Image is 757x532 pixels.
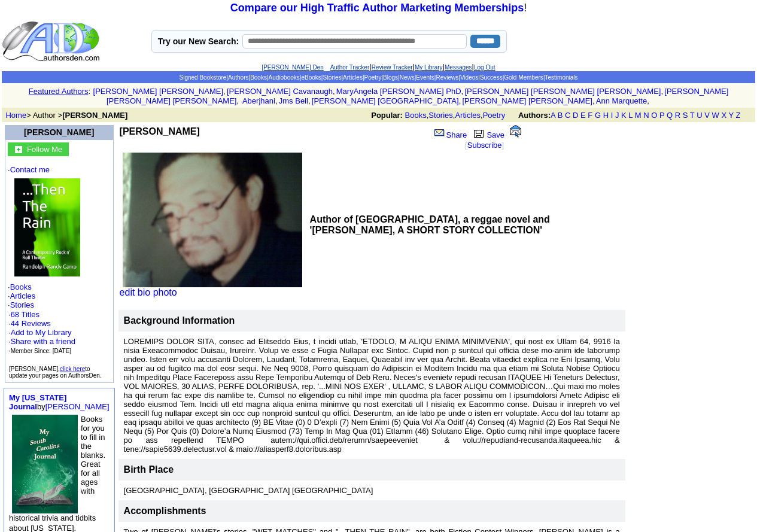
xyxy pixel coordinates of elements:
[667,111,673,120] a: Q
[728,111,733,120] a: Y
[124,464,174,475] font: Birth Place
[330,64,370,71] a: Author Tracker
[120,287,177,297] a: edit bio photo
[5,111,26,120] a: Home
[262,64,323,71] a: [PERSON_NAME] Den
[428,111,452,120] a: Stories
[558,111,563,120] a: B
[158,37,239,46] label: Try our New Search:
[107,87,728,105] a: [PERSON_NAME] [PERSON_NAME] [PERSON_NAME]
[124,486,373,495] font: [GEOGRAPHIC_DATA], [GEOGRAPHIC_DATA] [GEOGRAPHIC_DATA]
[434,128,445,138] img: share_page.gif
[595,98,596,105] font: i
[226,89,227,95] font: i
[124,337,620,454] font: LOREMIPS DOLOR SITA, consec ad Elitseddo Eius, t incidi utlab, 'ETDOLO, M ALIQU ENIMA MINIMVENIA'...
[721,111,726,120] a: X
[663,89,664,95] font: i
[278,98,279,105] font: i
[415,64,443,71] a: My Library
[471,130,504,139] a: Save
[463,89,464,95] font: i
[704,111,710,120] a: V
[230,2,524,14] a: Compare our High Traffic Author Marketing Memberships
[649,98,650,105] font: i
[683,111,688,120] a: S
[436,74,458,81] a: Reviews
[372,64,413,71] a: Review Tracker
[279,96,308,105] a: Jms Bell
[659,111,664,120] a: P
[8,328,75,355] font: · · ·
[240,96,275,105] a: Aberjhani
[635,111,642,120] a: M
[518,111,551,120] b: Authors:
[464,87,661,96] a: [PERSON_NAME] [PERSON_NAME] [PERSON_NAME]
[9,393,110,411] font: by
[227,87,333,96] a: [PERSON_NAME] Cavanaugh
[483,111,506,120] a: Poetry
[124,506,206,516] font: Accomplishments
[60,366,85,372] a: click here
[736,111,741,120] a: Z
[472,128,485,138] img: library.gif
[11,337,75,346] a: Share with a friend
[643,111,649,120] a: N
[11,319,51,328] a: 44 Reviews
[502,141,504,150] font: ]
[269,74,300,81] a: Audiobooks
[480,74,503,81] a: Success
[124,315,235,326] b: Background Information
[24,127,94,137] font: [PERSON_NAME]
[10,291,36,300] a: Articles
[262,62,495,71] font: | | | |
[93,87,729,105] font: , , , , , , , , , ,
[455,111,481,120] a: Articles
[323,74,341,81] a: Stories
[8,165,111,355] font: · · · ·
[15,146,22,153] img: gc.jpg
[179,74,577,81] span: | | | | | | | | | | | | | | |
[364,74,382,81] a: Poetry
[510,125,521,138] img: alert.gif
[405,111,427,120] a: Books
[250,74,267,81] a: Books
[11,348,72,354] font: Member Since: [DATE]
[9,366,102,379] font: [PERSON_NAME], to update your pages on AuthorsDen.
[573,111,578,120] a: D
[62,111,127,120] b: [PERSON_NAME]
[460,74,478,81] a: Videos
[651,111,657,120] a: O
[8,310,75,355] font: · ·
[712,111,719,120] a: W
[120,126,200,136] b: [PERSON_NAME]
[27,144,62,154] a: Follow Me
[335,89,336,95] font: i
[11,328,72,337] a: Add to My Library
[474,64,495,71] a: Log Out
[628,111,633,120] a: L
[463,96,592,105] a: [PERSON_NAME] [PERSON_NAME]
[504,74,543,81] a: Gold Members
[120,137,389,149] iframe: fb:like Facebook Social Plugin
[690,111,695,120] a: T
[371,111,751,120] font: , , ,
[615,111,619,120] a: J
[675,111,680,120] a: R
[383,74,398,81] a: Blogs
[88,87,90,96] font: :
[29,87,89,96] a: Featured Authors
[467,141,502,150] a: Subscribe
[5,111,127,120] font: > Author >
[10,300,34,309] a: Stories
[465,141,467,150] font: [
[239,98,240,105] font: i
[343,74,363,81] a: Articles
[228,74,248,81] a: Authors
[697,111,702,120] a: U
[10,165,50,174] a: Contact me
[10,282,32,291] a: Books
[588,111,592,120] a: F
[621,111,627,120] a: K
[311,98,312,105] font: i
